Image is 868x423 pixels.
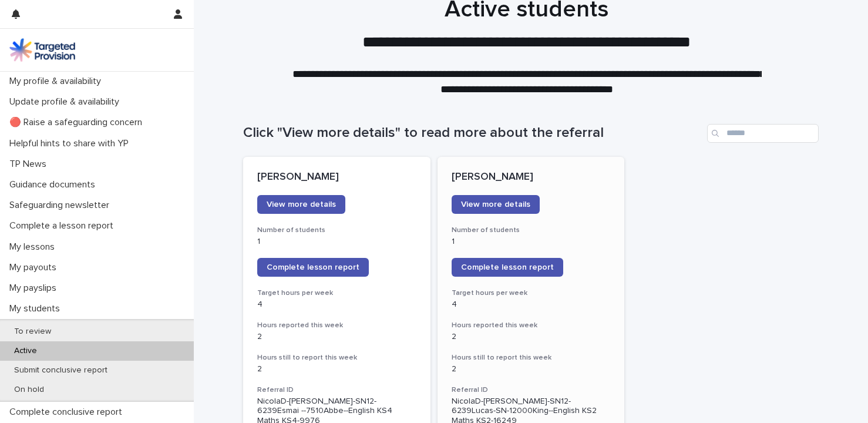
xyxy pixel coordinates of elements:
[257,353,416,362] h3: Hours still to report this week
[452,288,611,298] h3: Target hours per week
[5,385,53,395] p: On hold
[5,220,123,231] p: Complete a lesson report
[257,195,345,214] a: View more details
[452,321,611,330] h3: Hours reported this week
[452,171,611,184] p: [PERSON_NAME]
[5,407,132,418] p: Complete conclusive report
[257,385,416,395] h3: Referral ID
[5,138,138,149] p: Helpful hints to share with YP
[5,303,69,314] p: My students
[267,200,336,209] span: View more details
[452,226,611,235] h3: Number of students
[257,321,416,330] h3: Hours reported this week
[5,241,64,253] p: My lessons
[452,195,540,214] a: View more details
[257,258,369,277] a: Complete lesson report
[257,288,416,298] h3: Target hours per week
[461,200,530,209] span: View more details
[5,262,66,273] p: My payouts
[5,179,105,190] p: Guidance documents
[257,237,416,247] p: 1
[452,300,611,310] p: 4
[5,365,117,375] p: Submit conclusive report
[5,200,119,211] p: Safeguarding newsletter
[5,159,56,170] p: TP News
[452,258,563,277] a: Complete lesson report
[452,332,611,342] p: 2
[9,38,75,62] img: M5nRWzHhSzIhMunXDL62
[5,346,46,356] p: Active
[257,332,416,342] p: 2
[452,353,611,362] h3: Hours still to report this week
[5,76,110,87] p: My profile & availability
[452,385,611,395] h3: Referral ID
[461,263,554,271] span: Complete lesson report
[452,364,611,374] p: 2
[707,124,819,143] input: Search
[257,226,416,235] h3: Number of students
[5,327,60,337] p: To review
[452,237,611,247] p: 1
[5,117,152,128] p: 🔴 Raise a safeguarding concern
[5,96,129,108] p: Update profile & availability
[257,300,416,310] p: 4
[5,283,66,294] p: My payslips
[257,171,416,184] p: [PERSON_NAME]
[267,263,359,271] span: Complete lesson report
[243,125,702,142] h1: Click "View more details" to read more about the referral
[257,364,416,374] p: 2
